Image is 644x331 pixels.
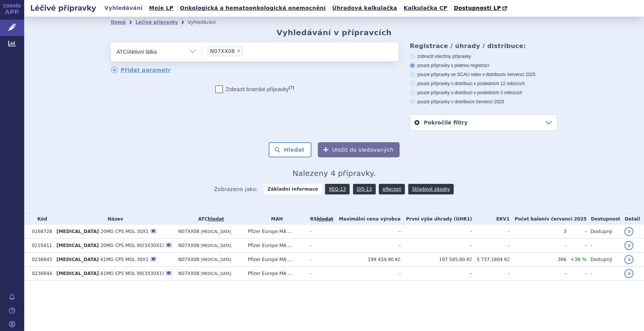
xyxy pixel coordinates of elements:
[53,213,174,225] th: Název
[566,225,586,239] td: -
[28,253,53,267] td: 0238843
[208,216,224,222] a: hledat
[236,48,241,53] span: ×
[111,67,171,73] a: Přidat parametr
[410,62,557,68] label: pouze přípravky s platnou registrací
[410,71,557,78] label: pouze přípravky ve SCAU nebo v distribuci
[451,3,511,14] a: Dostupnosti LP
[56,243,99,248] span: [MEDICAL_DATA]
[330,3,400,13] a: Úhradová kalkulačka
[510,213,587,225] th: Počet balení
[147,3,176,13] a: Moje LP
[244,213,306,225] th: MAH
[472,239,510,253] td: -
[178,257,199,262] span: N07XX08
[410,42,557,50] h3: Registrace / úhrady / distribuce:
[201,258,231,262] span: [MEDICAL_DATA]
[188,17,226,28] li: Vyhledávání
[292,169,376,178] span: Nalezeny 4 přípravky.
[472,213,510,225] th: EKV1
[410,53,557,59] label: zobrazit všechny přípravky
[325,184,350,194] a: REG-13
[201,272,231,276] span: [MEDICAL_DATA]
[178,243,199,248] span: N07XX08
[100,257,148,262] span: 61MG CPS MOL 30X1
[306,225,334,239] td: -
[56,229,99,234] span: [MEDICAL_DATA]
[586,213,621,225] th: Dostupnost
[210,48,235,54] span: N07XX08
[472,267,510,281] td: -
[401,3,450,13] a: Kalkulačka CP
[318,142,400,157] button: Uložit do sledovaných
[201,230,231,234] span: [MEDICAL_DATA]
[334,253,401,267] td: 199 434,90 Kč
[135,20,178,25] a: Léčivé přípravky
[244,239,306,253] td: Pfizer Europe MA ...
[570,256,586,262] span: +38 %
[151,229,157,233] div: O
[401,253,472,267] td: 197 585,60 Kč
[215,85,294,93] label: Zobrazit bratrské přípravky
[28,213,53,225] th: Kód
[401,239,472,253] td: -
[177,3,328,13] a: Onkologická a hematoonkologická onemocnění
[410,90,557,96] label: pouze přípravky v distribuci v posledních 3 měsících
[510,239,566,253] td: -
[472,225,510,239] td: -
[317,216,333,222] a: vyhledávání neobsahuje žádnou platnou referenční skupinu
[201,244,231,248] span: [MEDICAL_DATA]
[28,239,53,253] td: 0210411
[586,253,621,267] td: Dostupný
[166,243,172,247] div: O
[56,257,99,262] span: [MEDICAL_DATA]
[353,184,376,194] a: DIS-13
[624,255,633,264] a: detail
[56,271,99,276] span: [MEDICAL_DATA]
[566,239,586,253] td: -
[244,253,306,267] td: Pfizer Europe MA ...
[306,267,334,281] td: -
[214,184,258,194] span: Zobrazeno jako:
[100,243,164,248] span: 20MG CPS MOL 90(3X30X1)
[334,267,401,281] td: -
[178,271,199,276] span: N07XX08
[410,99,557,105] label: pouze přípravky v distribuci
[566,267,586,281] td: -
[401,213,472,225] th: První výše úhrady (UHR1)
[379,184,405,194] a: eRecept
[178,229,199,234] span: N07XX08
[510,253,566,267] td: 366
[586,225,621,239] td: Dostupný
[244,225,306,239] td: Pfizer Europe MA ...
[510,267,566,281] td: -
[100,271,164,276] span: 61MG CPS MOL 90(3X30X1)
[28,225,53,239] td: 0168728
[269,142,311,157] button: Hledat
[102,3,145,13] a: Vyhledávání
[546,216,586,222] span: v červenci 2025
[472,99,504,104] span: v červenci 2025
[401,267,472,281] td: -
[174,213,244,225] th: ATC
[317,216,333,222] del: hledat
[454,5,501,11] span: Dostupnosti LP
[28,267,53,281] td: 0238844
[244,267,306,281] td: Pfizer Europe MA ...
[410,115,557,131] a: Pokročilé filtry
[289,85,294,90] abbr: (?)
[334,225,401,239] td: -
[586,267,621,281] td: -
[306,253,334,267] td: -
[510,225,566,239] td: 3
[624,241,633,250] a: detail
[306,239,334,253] td: -
[504,72,535,77] span: v červenci 2025
[586,239,621,253] td: -
[624,269,633,278] a: detail
[306,213,334,225] th: RS
[408,184,454,194] a: Skladové zásoby
[277,28,392,37] h2: Vyhledávání v přípravcích
[100,229,148,234] span: 20MG CPS MOL 30X1
[151,257,157,261] div: O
